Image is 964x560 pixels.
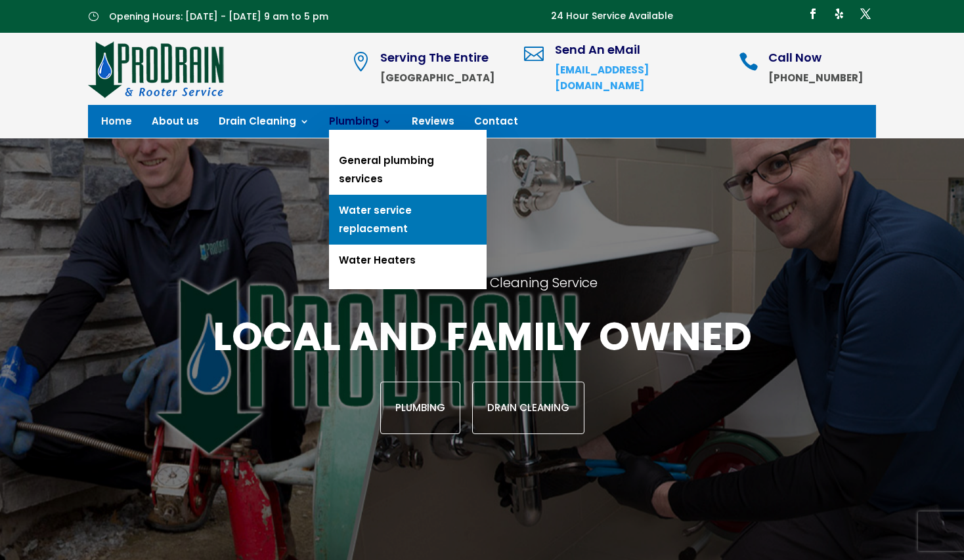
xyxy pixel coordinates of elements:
[380,71,494,85] strong: [GEOGRAPHIC_DATA]
[768,71,863,85] strong: [PHONE_NUMBER]
[329,117,392,131] a: Plumbing
[802,3,823,24] a: Follow on Facebook
[109,10,328,23] span: Opening Hours: [DATE] - [DATE] 9 am to 5 pm
[152,117,199,131] a: About us
[101,117,132,131] a: Home
[829,3,850,24] a: Follow on Yelp
[125,274,838,311] h2: Portland's #1 Drain Cleaning Service
[768,49,822,66] span: Call Now
[412,117,454,131] a: Reviews
[739,52,758,71] span: 
[329,245,487,276] a: Water Heaters
[351,52,370,71] span: 
[88,39,225,98] img: site-logo-100h
[855,3,876,24] a: Follow on X
[380,49,489,66] span: Serving The Entire
[125,311,838,434] div: Local and family owned
[555,63,649,92] a: [EMAIL_ADDRESS][DOMAIN_NAME]
[88,11,99,21] span: }
[329,145,487,195] a: General plumbing services
[329,195,487,245] a: Water service replacement
[380,382,460,434] a: Plumbing
[474,117,518,131] a: Contact
[472,382,584,434] a: Drain Cleaning
[555,41,640,58] span: Send An eMail
[219,117,309,131] a: Drain Cleaning
[551,9,673,24] p: 24 Hour Service Available
[524,44,544,64] span: 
